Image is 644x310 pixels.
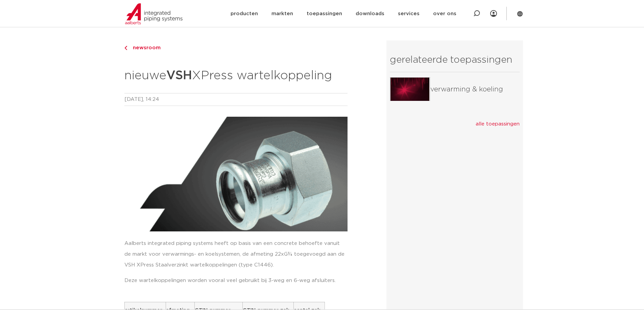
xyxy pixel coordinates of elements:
a: alle toepassingen [476,121,520,126]
a: producten [231,1,258,27]
a: verwarming & koeling [430,85,503,94]
strong: VSH [166,69,192,82]
span: , [143,97,144,102]
img: chevron-right.svg [124,46,127,50]
a: newsroom [124,44,348,52]
a: toepassingen [307,1,342,27]
h2: nieuwe XPress wartelkoppeling [124,65,348,86]
span: newsroom [129,45,161,50]
nav: Menu [231,1,456,27]
a: over ons [433,1,456,27]
time: [DATE] [124,97,143,102]
a: markten [271,1,293,27]
p: Deze wartelkoppelingen worden vooral veel gebruikt bij 3-weg en 6-weg afsluiters. [124,275,348,297]
time: 14:24 [146,97,159,102]
a: services [398,1,420,27]
h3: gerelateerde toepassingen [390,53,520,72]
p: Aalberts integrated piping systems heeft op basis van een concrete behoefte vanuit de markt voor ... [124,238,348,271]
a: downloads [356,1,384,27]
